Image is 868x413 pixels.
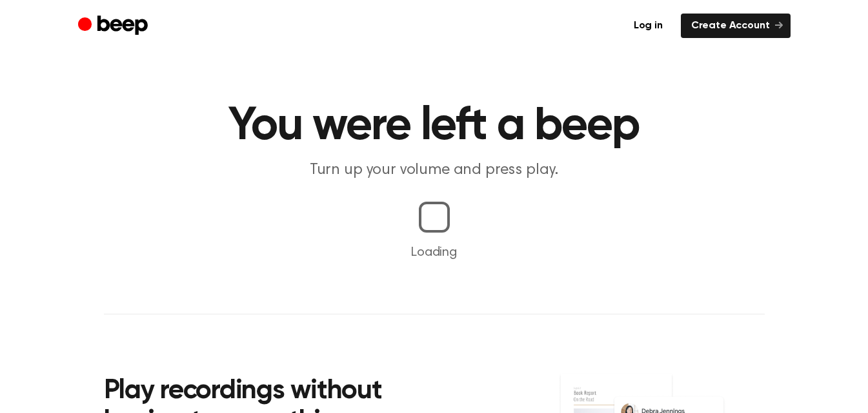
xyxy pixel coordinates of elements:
p: Loading [15,243,853,262]
a: Create Account [681,14,791,38]
p: Turn up your volume and press play. [187,160,682,181]
h1: You were left a beep [104,103,765,149]
a: Beep [78,14,151,39]
a: Log in [623,14,673,38]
